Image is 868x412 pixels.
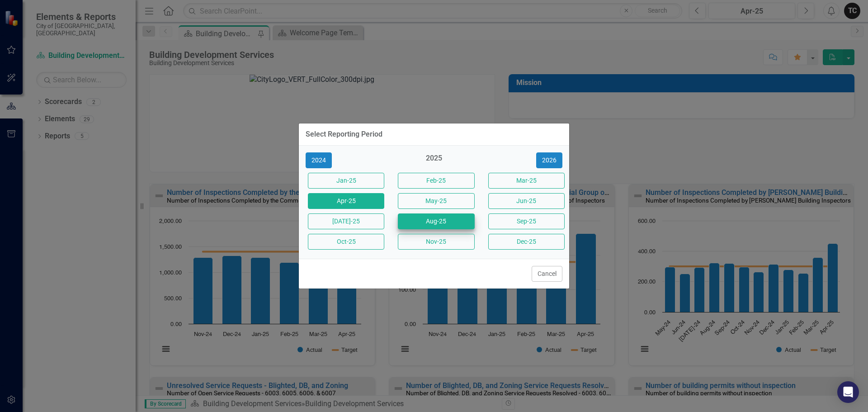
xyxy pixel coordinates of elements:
[308,213,384,229] button: [DATE]-25
[308,234,384,250] button: Oct-25
[398,173,474,189] button: Feb-25
[308,193,384,209] button: Apr-25
[532,266,562,282] button: Cancel
[398,213,474,229] button: Aug-25
[536,152,562,168] button: 2026
[306,152,332,168] button: 2024
[488,193,565,209] button: Jun-25
[398,193,474,209] button: May-25
[488,234,565,250] button: Dec-25
[398,234,474,250] button: Nov-25
[837,381,859,403] div: Open Intercom Messenger
[306,130,382,138] div: Select Reporting Period
[308,173,384,189] button: Jan-25
[396,153,472,168] div: 2025
[488,213,565,229] button: Sep-25
[488,173,565,189] button: Mar-25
